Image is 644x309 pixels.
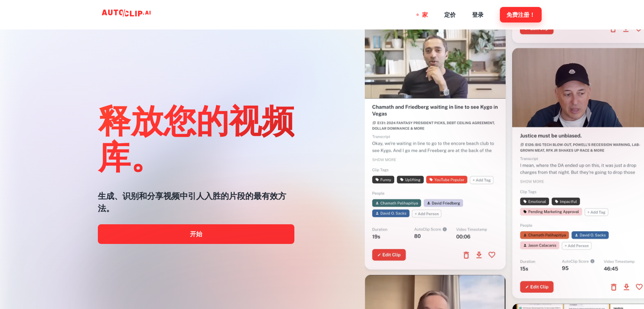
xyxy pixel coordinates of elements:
[422,12,428,18] font: 家
[98,191,286,213] font: 生成、识别和分享视频中引人入胜的片段的最有效方法。
[506,12,535,18] font: 免费注册！
[98,100,294,175] font: 释放您的视频库。
[98,224,294,244] a: 开始
[190,230,202,237] font: 开始
[472,12,484,18] font: 登录
[500,7,542,22] button: 免费注册！
[444,12,456,18] font: 定价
